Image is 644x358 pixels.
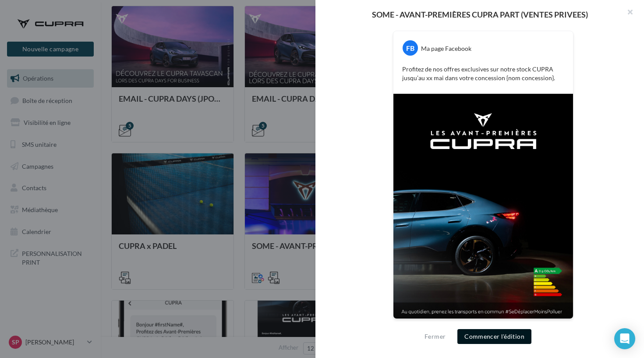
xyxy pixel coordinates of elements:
[614,328,635,349] div: Open Intercom Messenger
[402,65,564,82] p: Profitez de nos offres exclusives sur notre stock CUPRA jusqu’au xx mai dans votre concession {no...
[421,44,471,53] div: Ma page Facebook
[457,329,531,344] button: Commencer l'édition
[403,40,418,56] div: FB
[421,331,449,342] button: Fermer
[329,11,630,18] div: SOME - AVANT-PREMIÈRES CUPRA PART (VENTES PRIVEES)
[393,319,573,330] div: La prévisualisation est non-contractuelle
